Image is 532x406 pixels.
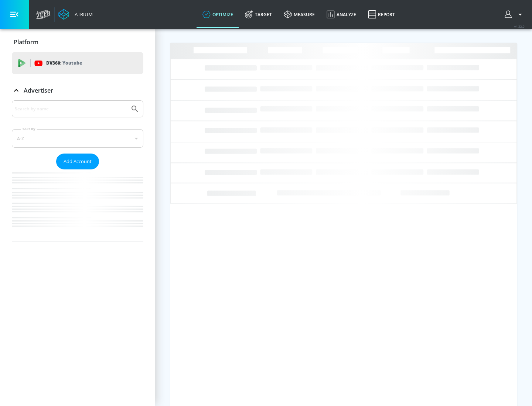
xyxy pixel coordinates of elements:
a: Analyze [321,1,362,28]
div: Advertiser [12,80,143,101]
div: DV360: Youtube [12,52,143,74]
div: Atrium [72,11,93,18]
button: Add Account [56,154,99,169]
a: Report [362,1,401,28]
div: A-Z [12,129,143,148]
a: Atrium [58,9,93,20]
p: Advertiser [24,86,53,94]
nav: list of Advertiser [12,169,143,241]
p: Platform [14,38,38,46]
a: measure [278,1,321,28]
div: Platform [12,32,143,52]
a: Target [239,1,278,28]
span: Add Account [64,157,92,166]
span: v 4.32.0 [514,24,525,28]
div: Advertiser [12,100,143,241]
label: Sort By [21,127,37,131]
a: optimize [197,1,239,28]
input: Search by name [15,104,127,114]
p: DV360: [46,59,82,67]
p: Youtube [62,59,82,67]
